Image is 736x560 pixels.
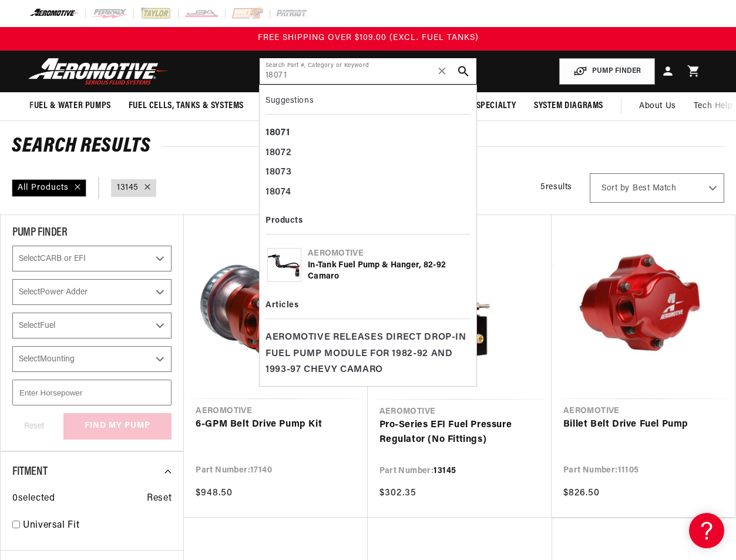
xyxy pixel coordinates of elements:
span: 0 selected [12,491,55,507]
span: AEROMOTIVE RELEASES DIRECT DROP-IN FUEL PUMP MODULE FOR 1982-92 AND 1993-97 CHEVY CAMARO [266,330,467,378]
div: Suggestions [266,91,470,115]
a: About Us [630,92,685,120]
summary: Fuel Cells, Tanks & Systems [120,92,253,120]
span: 5 results [540,183,572,192]
span: Sort by [601,183,630,195]
a: 6-GPM Belt Drive Pump Kit [196,417,355,432]
select: CARB or EFI [12,246,172,271]
div: 18073 [266,163,470,183]
a: Billet Belt Drive Fuel Pump [563,417,723,432]
a: 13145 [117,182,139,195]
span: Fuel & Water Pumps [29,100,111,112]
select: Sort by [590,173,724,203]
span: Fitment [12,466,47,478]
select: Mounting [12,346,172,372]
h2: Search Results [12,138,724,156]
a: Pro-Series EFI Fuel Pressure Regulator (No Fittings) [379,418,540,448]
div: In-Tank Fuel Pump & Hanger, 82-92 Camaro [308,260,469,283]
div: 18074 [266,183,470,203]
b: Products [266,216,303,225]
span: FREE SHIPPING OVER $109.00 (EXCL. FUEL TANKS) [258,33,479,42]
span: Reset [147,491,172,507]
summary: System Diagrams [525,92,612,120]
button: search button [451,58,476,84]
select: Fuel [12,313,172,338]
input: Enter Horsepower [12,380,172,405]
div: 18072 [266,143,470,163]
span: Tech Help [694,100,732,113]
img: Aeromotive [25,58,172,85]
span: System Diagrams [534,100,603,112]
div: Aeromotive [308,248,469,260]
b: 18071 [266,128,290,138]
select: Power Adder [12,279,172,305]
a: Universal Fit [23,518,172,534]
span: ✕ [437,62,448,81]
summary: Fuel & Water Pumps [21,92,120,120]
span: PUMP FINDER [12,227,68,239]
span: Fuel Cells, Tanks & Systems [129,100,244,112]
input: Search by Part Number, Category or Keyword [260,58,476,84]
div: All Products [12,179,86,197]
span: About Us [639,102,676,110]
summary: Fuel Regulators [253,92,339,120]
b: Articles [266,301,298,310]
button: PUMP FINDER [559,58,655,85]
img: In-Tank Fuel Pump & Hanger, 82-92 Camaro [268,249,301,281]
